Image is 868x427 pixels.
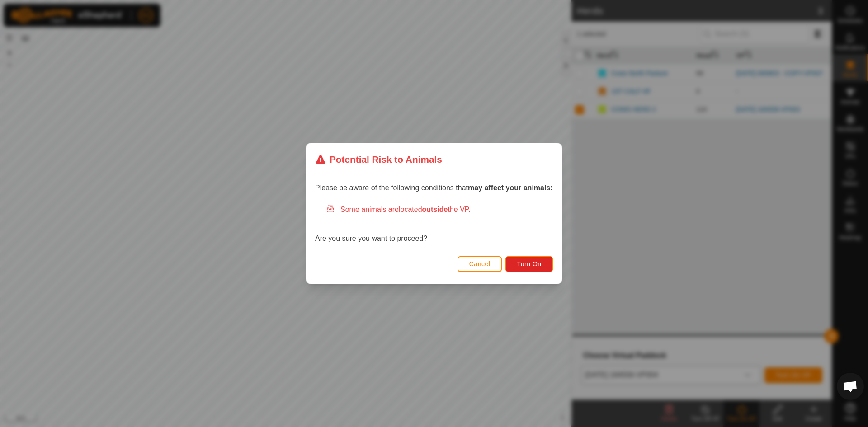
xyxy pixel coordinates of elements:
span: located the VP. [399,206,471,213]
button: Cancel [458,256,502,272]
strong: outside [422,206,448,213]
div: Some animals are [326,204,553,215]
span: Turn On [517,260,542,267]
span: Cancel [469,260,491,267]
strong: may affect your animals: [468,184,553,192]
div: Potential Risk to Animals [315,152,442,166]
button: Turn On [506,256,553,272]
a: Open chat [837,373,864,400]
span: Please be aware of the following conditions that [315,184,553,192]
div: Are you sure you want to proceed? [315,204,553,244]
